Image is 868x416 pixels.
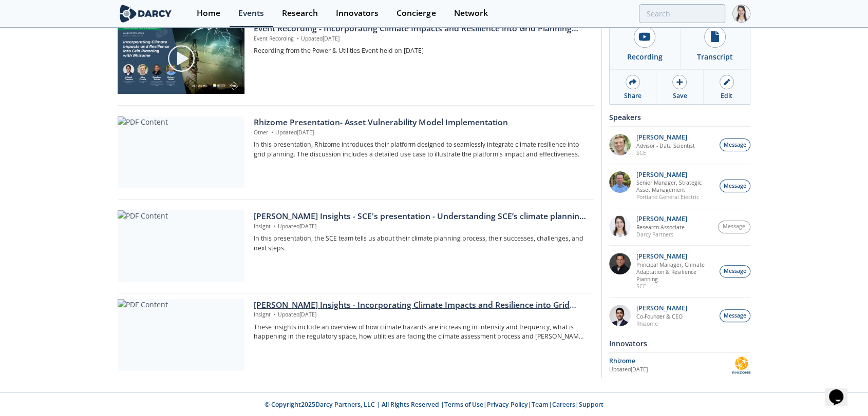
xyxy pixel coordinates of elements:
[718,221,751,233] button: Message
[609,334,750,352] div: Innovators
[720,180,750,192] button: Message
[609,134,631,155] img: 108bd4e7-b4bb-444d-a0cf-ed76818529e4
[609,305,631,326] img: 0c302eaf-3337-46b6-be5f-577d1fa1bd56
[254,23,587,35] div: Event Recording - Incorporating Climate Impacts and Resilience into Grid Planning with Rhizome
[624,91,641,101] div: Share
[118,210,594,282] a: PDF Content [PERSON_NAME] Insights - SCE's presentation - Understanding SCE’s climate planning pr...
[118,23,244,94] img: Video Content
[54,400,814,409] p: © Copyright 2025 Darcy Partners, LLC | All Rights Reserved | | | | |
[720,265,750,278] button: Message
[636,215,687,223] p: [PERSON_NAME]
[254,223,587,231] p: Insight Updated [DATE]
[254,116,587,129] div: Rhizome Presentation- Asset Vulnerability Model Implementation
[636,253,714,260] p: [PERSON_NAME]
[720,309,750,322] button: Message
[636,231,687,238] p: Darcy Partners
[723,223,745,231] span: Message
[609,171,631,193] img: c69ef178-65ca-40a0-9638-fbb1307f9a7b
[487,400,528,409] a: Privacy Policy
[732,356,750,374] img: Rhizome
[724,182,746,190] span: Message
[636,142,695,149] p: Advisor - Data Scientist
[636,320,687,327] p: Rhizome
[610,15,680,69] a: Recording
[697,51,733,62] div: Transcript
[680,15,750,69] a: Transcript
[636,224,687,231] p: Research Associate
[636,149,695,156] p: SCE
[636,179,714,193] p: Senior Manager, Strategic Asset Management
[254,46,587,55] p: Recording from the Power & Utilities Event held on [DATE]
[254,129,587,137] p: Other Updated [DATE]
[167,44,196,73] img: play-chapters-gray.svg
[636,313,687,320] p: Co-Founder & CEO
[254,234,587,253] p: In this presentation, the SCE team tells us about their climate planning process, their successes...
[609,215,631,237] img: qdh7Er9pRiGqDWE5eNkh
[272,223,278,230] span: •
[636,261,714,283] p: Principal Manager, Climate Adaptation & Resilience Planning
[609,253,631,274] img: ca52f6ed-8ac3-4c6e-9c06-e52061c48e16
[732,5,750,23] img: Profile
[579,400,603,409] a: Support
[336,9,379,17] div: Innovators
[609,366,732,374] div: Updated [DATE]
[118,116,594,188] a: PDF Content Rhizome Presentation- Asset Vulnerability Model Implementation Other •Updated[DATE] I...
[282,9,318,17] div: Research
[197,9,220,17] div: Home
[254,210,587,223] div: [PERSON_NAME] Insights - SCE's presentation - Understanding SCE’s climate planning processes
[636,283,714,290] p: SCE
[254,323,587,342] p: These insights include an overview of how climate hazards are increasing in intensity and frequen...
[724,267,746,275] span: Message
[636,134,695,141] p: [PERSON_NAME]
[724,312,746,320] span: Message
[118,5,174,23] img: logo-wide.svg
[636,305,687,312] p: [PERSON_NAME]
[254,311,587,319] p: Insight Updated [DATE]
[272,311,278,318] span: •
[627,51,663,62] div: Recording
[397,9,436,17] div: Concierge
[636,171,714,179] p: [PERSON_NAME]
[609,108,750,126] div: Speakers
[609,356,750,374] a: Rhizome Updated[DATE] Rhizome
[720,138,750,151] button: Message
[454,9,487,17] div: Network
[295,35,301,42] span: •
[609,356,732,366] div: Rhizome
[552,400,575,409] a: Careers
[704,70,750,104] a: Edit
[238,9,264,17] div: Events
[444,400,483,409] a: Terms of Use
[118,23,594,94] a: Video Content Event Recording - Incorporating Climate Impacts and Resilience into Grid Planning w...
[672,91,687,101] div: Save
[825,375,858,406] iframe: chat widget
[118,299,594,371] a: PDF Content [PERSON_NAME] Insights - Incorporating Climate Impacts and Resilience into Grid Plann...
[254,140,587,159] p: In this presentation, Rhizome introduces their platform designed to seamlessly integrate climate ...
[254,299,587,311] div: [PERSON_NAME] Insights - Incorporating Climate Impacts and Resilience into Grid Planning
[270,129,275,136] span: •
[636,193,714,201] p: Portland General Electric
[724,141,746,149] span: Message
[532,400,549,409] a: Team
[254,35,587,43] p: Event Recording Updated [DATE]
[721,91,732,101] div: Edit
[639,4,725,23] input: Advanced Search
